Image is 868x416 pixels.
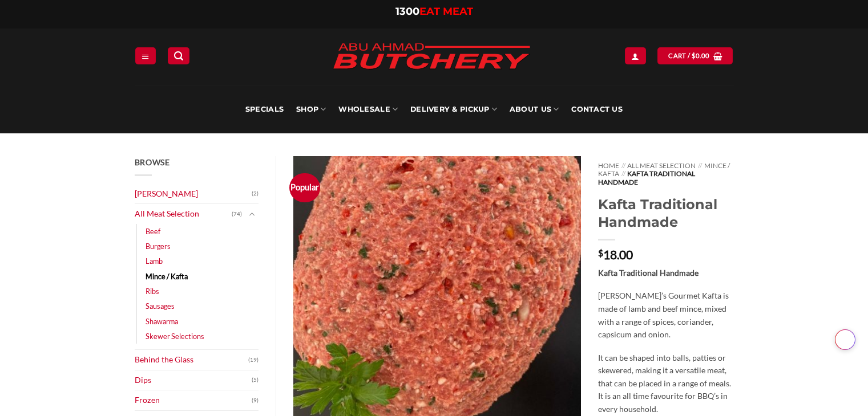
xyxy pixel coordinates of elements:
[598,247,633,262] bdi: 18.00
[135,390,252,410] a: Frozen
[296,85,326,133] a: SHOP
[621,169,625,178] span: //
[692,51,696,61] span: $
[419,5,473,18] span: EAT MEAT
[146,269,188,284] a: Mince / Kafta
[692,52,710,59] bdi: 0.00
[135,204,232,224] a: All Meat Selection
[598,248,603,258] span: $
[135,350,249,370] a: Behind the Glass
[252,185,259,202] span: (2)
[598,352,733,416] p: It can be shaped into balls, patties or skewered, making it a versatile meat, that can be placed ...
[627,161,696,170] a: All Meat Selection
[410,85,497,133] a: Delivery & Pickup
[598,268,699,278] strong: Kafta Traditional Handmade
[395,5,419,18] span: 1300
[598,161,729,178] a: Mince / Kafta
[146,329,204,344] a: Skewer Selections
[395,5,473,18] a: 1300EAT MEAT
[598,161,619,170] a: Home
[248,352,259,369] span: (19)
[323,35,540,79] img: Abu Ahmad Butchery
[146,299,175,313] a: Sausages
[668,51,709,61] span: Cart /
[621,161,625,170] span: //
[598,195,733,231] h1: Kafta Traditional Handmade
[146,224,160,239] a: Beef
[252,372,259,389] span: (5)
[146,314,178,329] a: Shawarma
[245,85,284,133] a: Specials
[571,85,623,133] a: Contact Us
[146,284,159,299] a: Ribs
[135,47,156,64] a: Menu
[135,370,252,390] a: Dips
[657,47,733,64] a: View cart
[625,47,645,64] a: Login
[135,157,170,167] span: Browse
[698,161,702,170] span: //
[598,289,733,341] p: [PERSON_NAME]’s Gourmet Kafta is made of lamb and beef mince, mixed with a range of spices, coria...
[252,392,259,409] span: (9)
[338,85,398,133] a: Wholesale
[598,169,695,186] span: Kafta Traditional Handmade
[510,85,559,133] a: About Us
[232,206,242,223] span: (74)
[168,47,189,64] a: Search
[146,254,163,268] a: Lamb
[820,370,857,405] iframe: chat widget
[146,239,171,254] a: Burgers
[245,208,259,221] button: Toggle
[135,184,252,204] a: [PERSON_NAME]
